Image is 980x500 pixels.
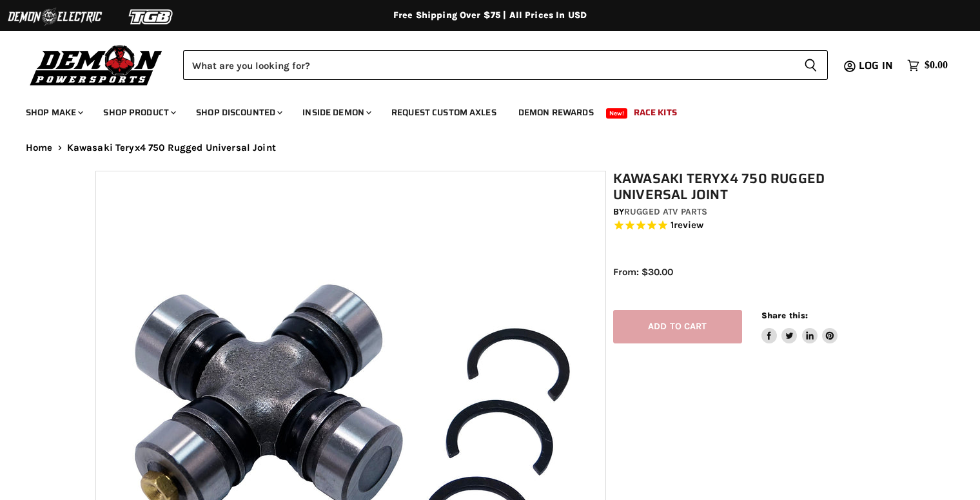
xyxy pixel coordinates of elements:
span: New! [606,108,628,119]
a: Inside Demon [293,99,379,126]
input: Search [183,50,794,80]
span: From: $30.00 [613,266,673,278]
span: Share this: [761,311,808,320]
img: Demon Powersports [26,42,167,88]
a: $0.00 [901,56,954,75]
a: Demon Rewards [509,99,603,126]
span: Rated 5.0 out of 5 stars 1 reviews [613,219,892,233]
span: 1 reviews [671,220,704,231]
button: Search [794,50,828,80]
a: Shop Discounted [186,99,290,126]
img: TGB Logo 2 [103,5,200,29]
img: Demon Electric Logo 2 [6,5,103,29]
a: Shop Product [93,99,184,126]
a: Shop Make [16,99,91,126]
span: $0.00 [925,59,948,72]
form: Product [183,50,828,80]
a: Request Custom Axles [382,99,506,126]
a: Home [26,142,53,153]
a: Rugged ATV Parts [624,206,707,217]
span: review [674,220,704,231]
span: Kawasaki Teryx4 750 Rugged Universal Joint [67,142,276,153]
div: by [613,205,892,219]
span: Log in [859,57,893,73]
aside: Share this: [761,310,838,344]
ul: Main menu [16,94,945,126]
a: Race Kits [624,99,687,126]
a: Log in [853,60,901,72]
h1: Kawasaki Teryx4 750 Rugged Universal Joint [613,171,892,203]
